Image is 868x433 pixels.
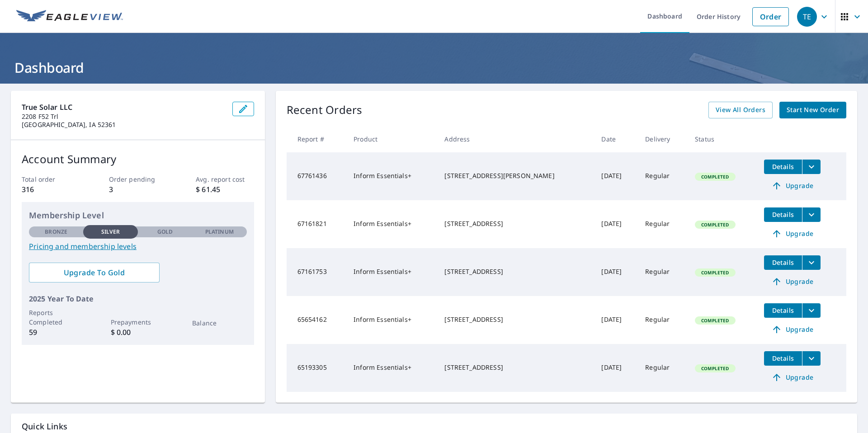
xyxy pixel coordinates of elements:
[696,365,734,372] span: Completed
[797,7,817,27] div: TE
[22,113,225,121] p: 2208 F52 Trl
[769,162,797,171] span: Details
[444,219,587,228] div: [STREET_ADDRESS]
[287,344,347,392] td: 65193305
[346,248,437,296] td: Inform Essentials+
[802,207,821,222] button: filesDropdownBtn-67161821
[638,152,688,200] td: Regular
[594,248,638,296] td: [DATE]
[764,255,802,270] button: detailsBtn-67161753
[16,10,123,24] img: EV Logo
[444,315,587,324] div: [STREET_ADDRESS]
[287,152,347,200] td: 67761436
[594,344,638,392] td: [DATE]
[205,228,234,236] p: Platinum
[111,317,165,327] p: Prepayments
[696,269,734,276] span: Completed
[764,322,821,337] a: Upgrade
[22,174,80,184] p: Total order
[29,308,83,327] p: Reports Completed
[22,151,254,167] p: Account Summary
[764,179,821,193] a: Upgrade
[22,121,225,129] p: [GEOGRAPHIC_DATA], IA 52361
[45,228,67,236] p: Bronze
[802,160,821,174] button: filesDropdownBtn-67761436
[287,248,347,296] td: 67161753
[196,184,254,195] p: $ 61.45
[769,324,815,335] span: Upgrade
[638,296,688,344] td: Regular
[802,255,821,270] button: filesDropdownBtn-67161753
[787,104,839,116] span: Start New Order
[769,276,815,287] span: Upgrade
[769,258,797,267] span: Details
[109,184,167,195] p: 3
[109,174,167,184] p: Order pending
[22,421,846,432] p: Quick Links
[802,351,821,366] button: filesDropdownBtn-65193305
[769,306,797,315] span: Details
[11,58,857,77] h1: Dashboard
[287,102,363,118] p: Recent Orders
[29,241,247,252] a: Pricing and membership levels
[769,354,797,362] span: Details
[444,363,587,372] div: [STREET_ADDRESS]
[769,372,815,383] span: Upgrade
[764,274,821,289] a: Upgrade
[101,228,120,236] p: Silver
[638,248,688,296] td: Regular
[764,207,802,222] button: detailsBtn-67161821
[764,303,802,318] button: detailsBtn-65654162
[594,152,638,200] td: [DATE]
[764,370,821,385] a: Upgrade
[688,126,757,152] th: Status
[594,296,638,344] td: [DATE]
[769,210,797,219] span: Details
[346,126,437,152] th: Product
[111,327,165,338] p: $ 0.00
[437,126,594,152] th: Address
[346,152,437,200] td: Inform Essentials+
[769,228,815,239] span: Upgrade
[594,200,638,248] td: [DATE]
[192,318,246,328] p: Balance
[36,268,152,278] span: Upgrade To Gold
[22,184,80,195] p: 316
[779,102,846,118] a: Start New Order
[638,126,688,152] th: Delivery
[708,102,773,118] a: View All Orders
[696,317,734,324] span: Completed
[157,228,173,236] p: Gold
[22,102,225,113] p: True Solar LLC
[594,126,638,152] th: Date
[716,104,765,116] span: View All Orders
[696,174,734,180] span: Completed
[196,174,254,184] p: Avg. report cost
[764,226,821,241] a: Upgrade
[287,200,347,248] td: 67161821
[29,293,247,304] p: 2025 Year To Date
[346,296,437,344] td: Inform Essentials+
[287,126,347,152] th: Report #
[752,7,789,26] a: Order
[769,180,815,191] span: Upgrade
[802,303,821,318] button: filesDropdownBtn-65654162
[444,171,587,180] div: [STREET_ADDRESS][PERSON_NAME]
[346,200,437,248] td: Inform Essentials+
[346,344,437,392] td: Inform Essentials+
[287,296,347,344] td: 65654162
[638,200,688,248] td: Regular
[444,267,587,276] div: [STREET_ADDRESS]
[764,351,802,366] button: detailsBtn-65193305
[696,221,734,228] span: Completed
[638,344,688,392] td: Regular
[764,160,802,174] button: detailsBtn-67761436
[29,263,160,282] a: Upgrade To Gold
[29,209,247,221] p: Membership Level
[29,327,83,338] p: 59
